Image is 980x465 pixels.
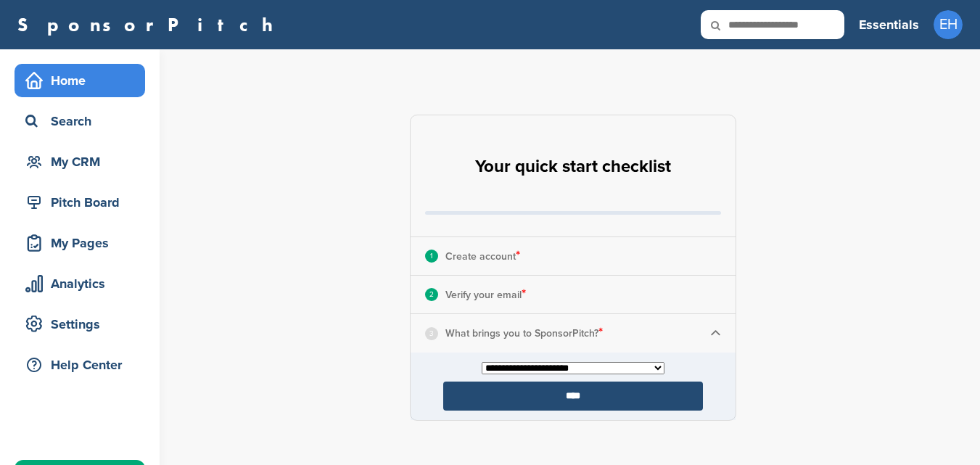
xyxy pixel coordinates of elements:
div: Help Center [22,352,145,378]
a: Pitch Board [15,186,145,219]
a: My CRM [15,145,145,178]
div: Home [22,67,145,94]
p: Verify your email [445,285,526,304]
a: Settings [15,308,145,341]
a: My Pages [15,226,145,260]
a: SponsorPitch [17,15,282,34]
div: 3 [425,327,438,340]
span: EH [934,10,963,39]
p: Create account [445,247,520,266]
a: Analytics [15,267,145,300]
div: Settings [22,311,145,337]
div: 2 [425,288,438,301]
img: Checklist arrow 1 [710,328,721,339]
div: Search [22,108,145,134]
a: Help Center [15,348,145,382]
div: My Pages [22,230,145,256]
a: Essentials [859,9,919,41]
p: What brings you to SponsorPitch? [445,324,603,342]
h2: Your quick start checklist [475,151,671,183]
div: 1 [425,250,438,263]
a: Home [15,64,145,97]
a: Search [15,104,145,138]
div: Pitch Board [22,189,145,215]
div: My CRM [22,149,145,175]
div: Analytics [22,271,145,297]
h3: Essentials [859,15,919,35]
